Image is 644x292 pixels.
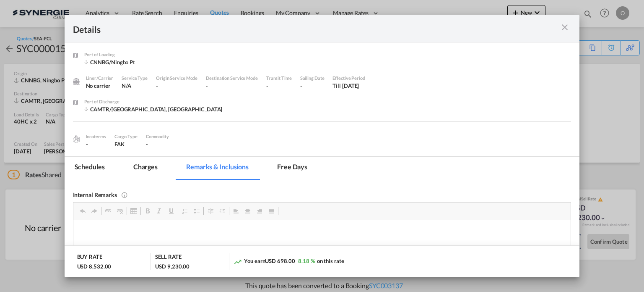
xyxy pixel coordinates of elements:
a: Justify [265,205,277,216]
a: Insert/Remove Bulleted List [191,205,203,216]
a: Increase Indent [216,205,228,216]
div: Service Type [122,74,148,82]
a: Decrease Indent [205,205,216,216]
div: Cargo Type [114,133,138,140]
a: Link (Ctrl+K) [102,205,114,216]
div: Commodity [146,133,169,140]
a: Italic (Ctrl+I) [153,205,165,216]
md-icon: icon-close m-3 fg-AAA8AD cursor [560,22,570,32]
div: Liner/Carrier [86,74,114,82]
md-dialog: Port of Loading ... [65,15,580,278]
div: - [266,82,292,89]
a: Bold (Ctrl+B) [142,205,153,216]
span: - [146,141,148,147]
div: Internal Remarks [73,191,571,198]
a: Table [128,205,140,216]
md-tab-item: Remarks & Inclusions [176,157,259,180]
a: Underline (Ctrl+U) [165,205,177,216]
md-tab-item: Charges [123,157,168,180]
a: Insert/Remove Numbered List [179,205,191,216]
a: Redo (Ctrl+Y) [88,205,100,216]
div: - [156,82,197,89]
div: Port of Loading [84,51,151,58]
div: CNNBG/Ningbo Pt [84,58,151,66]
a: Undo (Ctrl+Z) [77,205,88,216]
span: USD 698.00 [265,258,295,264]
a: Align Right [254,205,265,216]
md-tab-item: Schedules [65,157,115,180]
div: Destination Service Mode [206,74,258,82]
md-icon: icon-trending-up [234,258,242,266]
img: cargo.png [72,134,81,144]
div: - [86,140,106,148]
div: USD 8,532.00 [77,263,112,270]
div: FAK [114,140,138,148]
div: Incoterms [86,133,106,140]
div: BUY RATE [77,253,102,263]
a: Unlink [114,205,126,216]
div: CAMTR/Montreal, QC [84,105,223,113]
div: Details [73,23,522,34]
div: You earn on this rate [234,257,344,266]
div: Transit Time [266,74,292,82]
div: Port of Discharge [84,98,223,105]
span: 8.18 % [298,258,314,264]
md-icon: This remarks only visible for internal user and will not be printed on Quote PDF [121,191,128,197]
md-pagination-wrapper: Use the left and right arrow keys to navigate between tabs [65,157,326,180]
span: N/A [122,82,131,89]
md-tab-item: Free days [267,157,317,180]
div: SELL RATE [155,253,181,263]
a: Align Left [230,205,242,216]
a: Centre [242,205,254,216]
div: No carrier [86,82,114,89]
div: Effective Period [332,74,365,82]
div: Sailing Date [300,74,325,82]
div: Till 9 Nov 2025 [332,82,359,89]
div: Origin Service Mode [156,74,197,82]
div: - [206,82,258,89]
div: USD 9,230.00 [155,263,190,270]
div: - [300,82,325,89]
